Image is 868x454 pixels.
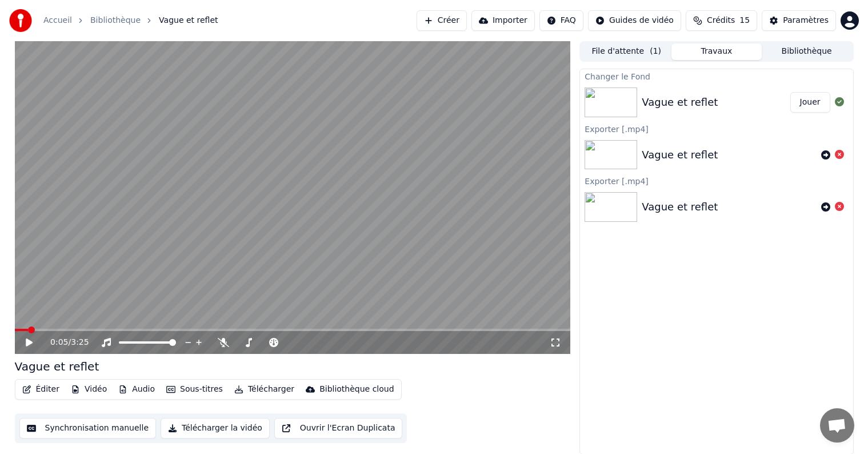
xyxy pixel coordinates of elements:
[642,94,718,110] div: Vague et reflet
[783,15,829,26] div: Paramètres
[114,381,159,397] button: Audio
[671,43,762,60] button: Travaux
[50,337,78,348] div: /
[417,10,467,31] button: Créer
[686,10,757,31] button: Crédits15
[580,122,853,136] div: Exporter [.mp4]
[9,9,32,32] img: youka
[707,15,735,26] span: Crédits
[18,381,64,397] button: Éditer
[71,337,89,348] span: 3:25
[19,418,157,439] button: Synchronisation manuelle
[274,418,403,439] button: Ouvrir l'Ecran Duplicata
[650,46,661,57] span: ( 1 )
[230,381,299,397] button: Télécharger
[790,92,830,113] button: Jouer
[50,337,68,348] span: 0:05
[66,381,111,397] button: Vidéo
[162,381,227,397] button: Sous-titres
[161,418,270,439] button: Télécharger la vidéo
[319,384,394,395] div: Bibliothèque cloud
[15,359,99,375] div: Vague et reflet
[739,15,750,26] span: 15
[762,10,836,31] button: Paramètres
[43,15,72,26] a: Accueil
[90,15,141,26] a: Bibliothèque
[159,15,218,26] span: Vague et reflet
[43,15,218,26] nav: breadcrumb
[820,408,854,443] div: Ouvrir le chat
[588,10,681,31] button: Guides de vidéo
[762,43,852,60] button: Bibliothèque
[471,10,535,31] button: Importer
[539,10,583,31] button: FAQ
[642,147,718,163] div: Vague et reflet
[642,199,718,215] div: Vague et reflet
[580,69,853,83] div: Changer le Fond
[580,174,853,188] div: Exporter [.mp4]
[581,43,671,60] button: File d'attente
